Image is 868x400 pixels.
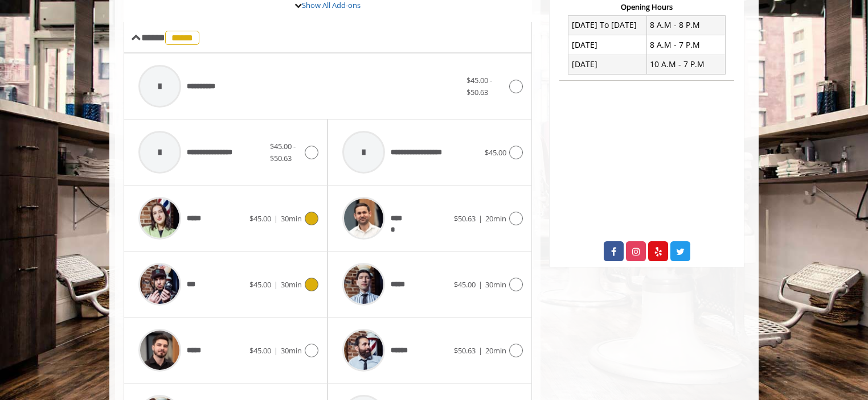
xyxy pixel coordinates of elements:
[270,141,296,163] span: $45.00 - $50.63
[274,279,278,290] span: |
[646,55,725,74] td: 10 A.M - 7 P.M
[646,35,725,55] td: 8 A.M - 7 P.M
[249,213,271,224] span: $45.00
[274,213,278,224] span: |
[478,345,482,356] span: |
[646,15,725,35] td: 8 A.M - 8 P.M
[568,55,647,74] td: [DATE]
[568,35,647,55] td: [DATE]
[281,213,302,224] span: 30min
[559,3,734,11] h3: Opening Hours
[485,279,506,290] span: 30min
[454,213,476,224] span: $50.63
[281,279,302,290] span: 30min
[281,345,302,356] span: 30min
[485,213,506,224] span: 20min
[478,213,482,224] span: |
[454,345,476,356] span: $50.63
[485,345,506,356] span: 20min
[274,345,278,356] span: |
[466,75,492,97] span: $45.00 - $50.63
[478,279,482,290] span: |
[568,15,647,35] td: [DATE] To [DATE]
[454,279,476,290] span: $45.00
[249,279,271,290] span: $45.00
[485,147,506,158] span: $45.00
[249,345,271,356] span: $45.00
